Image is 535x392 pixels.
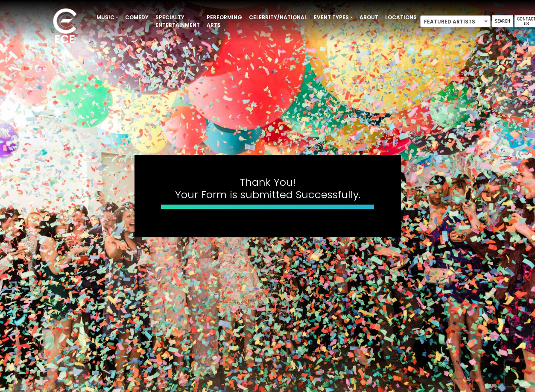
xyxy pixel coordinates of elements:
a: Celebrity/National [246,10,310,25]
img: ece_new_logo_whitev2-1.png [44,6,86,47]
a: Comedy [122,10,152,25]
h4: Thank You! Your Form is submitted Successfully. [161,176,374,201]
a: Locations [382,10,420,25]
a: About [356,10,382,25]
a: Specialty Entertainment [152,10,203,32]
a: Event Types [310,10,356,25]
a: Search [492,15,513,27]
span: Featured Artists [421,16,490,28]
a: Performing Arts [203,10,246,32]
a: Music [93,10,122,25]
span: Featured Artists [420,15,491,27]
